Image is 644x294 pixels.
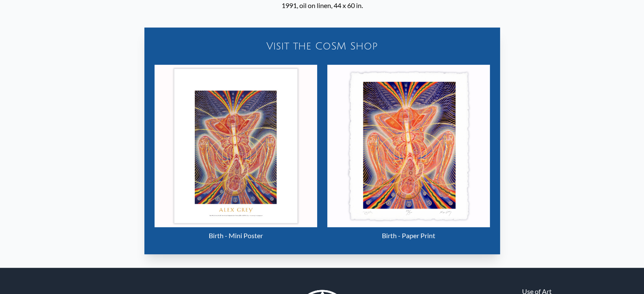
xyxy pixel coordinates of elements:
[327,65,490,244] a: Birth - Paper Print
[155,65,317,244] a: Birth - Mini Poster
[155,227,317,244] div: Birth - Mini Poster
[155,65,317,227] img: Birth - Mini Poster
[149,33,495,60] a: Visit the CoSM Shop
[327,227,490,244] div: Birth - Paper Print
[233,0,411,11] div: 1991, oil on linen, 44 x 60 in.
[327,65,490,227] img: Birth - Paper Print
